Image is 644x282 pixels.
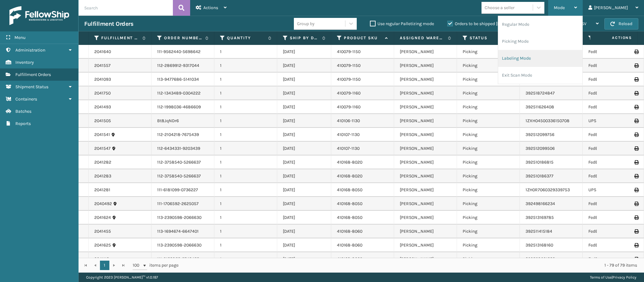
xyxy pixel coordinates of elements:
i: Print Label [634,229,638,234]
td: Picking [457,114,520,128]
td: Picking [457,169,520,183]
td: [DATE] [277,225,331,238]
td: 112-3758540-5266637 [151,169,214,183]
td: [PERSON_NAME] [394,73,457,86]
td: [DATE] [277,211,331,225]
td: 1 [214,114,277,128]
a: 410168-8050 [337,201,362,206]
a: 2041455 [94,228,111,235]
td: 113-1694674-6647401 [151,225,214,238]
td: 112-6434331-9203439 [151,142,214,155]
a: 410168-8050 [337,187,362,193]
a: 2041113 [94,256,109,262]
img: logo [9,6,69,25]
li: Picking Mode [498,33,582,50]
span: Batches [15,109,31,114]
i: Print Label [634,77,638,82]
td: [PERSON_NAME] [394,142,457,155]
span: Fulfillment Orders [15,72,51,77]
i: Print Label [634,119,638,123]
a: 2041547 [94,145,111,152]
i: Print Label [634,174,638,178]
td: 1 [214,169,277,183]
td: 1 [214,155,277,169]
span: Administration [15,47,45,53]
td: Picking [457,59,520,73]
td: [PERSON_NAME] [394,252,457,266]
a: 392513169785 [526,215,554,220]
a: 410168-8060 [337,229,362,234]
label: Use regular Palletizing mode [370,21,434,26]
a: 392508921338 [526,256,555,262]
td: [DATE] [277,197,331,211]
td: [DATE] [277,169,331,183]
h3: Fulfillment Orders [84,20,133,28]
td: 113-2390598-2066630 [151,238,214,252]
a: 392513168160 [526,242,553,248]
span: Reports [15,121,31,126]
a: 392518724847 [526,90,555,96]
td: 113-9477686-5141034 [151,73,214,86]
a: 392511415184 [526,229,552,234]
td: [DATE] [277,59,331,73]
td: 1 [214,142,277,155]
td: 111-9562440-5698642 [151,45,214,59]
i: Print Label [634,63,638,68]
li: Exit Scan Mode [498,67,582,84]
a: 2041640 [94,49,111,55]
td: Picking [457,197,520,211]
td: Picking [457,128,520,142]
td: [DATE] [277,183,331,197]
td: 1 [214,45,277,59]
li: Labeling Mode [498,50,582,67]
a: 2041750 [94,90,111,96]
td: 1 [214,100,277,114]
span: Shipment Status [15,84,48,89]
a: Terms of Use [590,275,612,279]
i: Print Label [634,133,638,137]
a: 410079-1150 [337,77,361,82]
td: 112-1343489-0304222 [151,86,214,100]
td: 1 [214,211,277,225]
td: [PERSON_NAME] [394,100,457,114]
a: Privacy Policy [613,275,636,279]
a: 410168-8060 [337,256,362,262]
td: Picking [457,73,520,86]
a: 2041557 [94,62,111,69]
a: 2041624 [94,214,111,221]
span: items per page [133,261,179,270]
td: [PERSON_NAME] [394,211,457,225]
td: Picking [457,238,520,252]
td: Picking [457,225,520,238]
i: Print Label [634,105,638,109]
td: 1 [214,59,277,73]
td: Picking [457,155,520,169]
span: Actions [203,5,218,10]
td: [DATE] [277,100,331,114]
td: 1 [214,183,277,197]
td: [PERSON_NAME] [394,183,457,197]
td: [PERSON_NAME] [394,114,457,128]
td: [PERSON_NAME] [394,238,457,252]
td: Picking [457,252,520,266]
a: 410168-8060 [337,242,362,248]
a: 1ZH0R7060329339753 [526,187,570,193]
a: 2041493 [94,104,111,110]
td: [DATE] [277,252,331,266]
a: 392498166234 [526,201,555,206]
span: Actions [592,33,636,43]
td: [PERSON_NAME] [394,169,457,183]
a: 410168-8050 [337,215,362,220]
a: 410079-1150 [337,63,361,68]
td: Bt8JqNDr6 [151,114,214,128]
td: Picking [457,100,520,114]
td: 112-1998036-4686609 [151,100,214,114]
span: 100 [133,262,142,268]
i: Print Label [634,188,638,192]
td: [PERSON_NAME] [394,225,457,238]
a: 392512099756 [526,132,554,137]
td: [DATE] [277,45,331,59]
span: Menu [14,35,25,40]
a: 410079-1160 [337,104,361,110]
td: 113-2390598-2066630 [151,211,214,225]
